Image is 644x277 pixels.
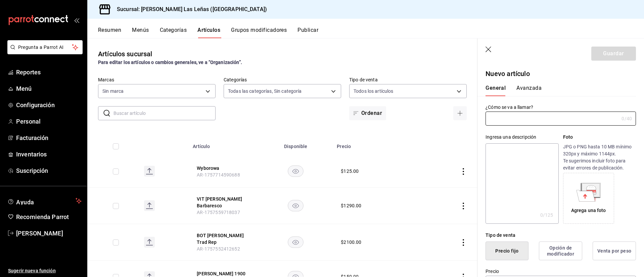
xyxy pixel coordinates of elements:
input: Buscar artículo [113,107,216,120]
label: Categorías [224,77,341,82]
span: Reportes [16,68,82,77]
p: Nuevo artículo [486,69,636,79]
span: AR-1757714590688 [197,172,240,178]
span: Sugerir nueva función [8,267,82,274]
label: Precio [486,269,636,274]
div: Tipo de venta [486,232,636,239]
button: Ordenar [349,106,386,120]
span: Ayuda [16,197,73,205]
div: 0 /40 [622,115,632,122]
span: [PERSON_NAME] [16,229,82,238]
span: Personal [16,117,82,126]
button: Opción de modificador [539,241,582,260]
a: Pregunta a Parrot AI [5,49,83,56]
span: Facturación [16,133,82,142]
button: availability-product [288,236,304,248]
span: AR-1757552412652 [197,246,240,252]
span: Menú [16,84,82,93]
div: Ingresa una descripción [486,134,558,141]
span: Configuración [16,100,82,110]
span: Inventarios [16,150,82,159]
button: Pregunta a Parrot AI [7,40,83,54]
button: Avanzada [516,85,542,96]
div: Agrega una foto [565,175,612,222]
div: Agrega una foto [571,207,606,214]
button: Menús [132,27,149,38]
button: Venta por peso [593,241,636,260]
button: open_drawer_menu [74,17,79,23]
button: actions [460,168,467,175]
button: Publicar [297,27,318,38]
button: Categorías [160,27,187,38]
button: Resumen [98,27,121,38]
div: 0 /125 [540,212,553,218]
button: edit-product-location [197,165,250,171]
label: ¿Cómo se va a llamar? [486,105,636,110]
button: availability-product [288,200,304,211]
button: Artículos [197,27,220,38]
button: edit-product-location [197,270,250,277]
span: Sin marca [102,88,124,94]
div: navigation tabs [98,27,644,38]
div: $ 1290.00 [341,202,361,209]
span: Todas las categorías, Sin categoría [228,88,302,94]
button: General [486,85,506,96]
p: JPG o PNG hasta 10 MB mínimo 320px y máximo 1144px. Te sugerimos incluir foto para evitar errores... [563,143,636,171]
label: Marcas [98,77,216,82]
div: Artículos sucursal [98,49,152,59]
button: edit-product-location [197,232,250,246]
h3: Sucursal: [PERSON_NAME] Las Leñas ([GEOGRAPHIC_DATA]) [111,5,267,13]
span: Suscripción [16,166,82,175]
span: Pregunta a Parrot AI [18,44,72,51]
p: Foto [563,134,636,141]
th: Precio [333,134,418,155]
div: $ 2100.00 [341,239,361,246]
div: navigation tabs [486,85,628,96]
th: Artículo [189,134,259,155]
div: $ 125.00 [341,168,359,175]
strong: Para editar los artículos o cambios generales, ve a “Organización”. [98,60,242,65]
button: actions [460,239,467,246]
span: Todos los artículos [354,88,394,94]
button: Grupos modificadores [231,27,287,38]
span: Recomienda Parrot [16,212,82,221]
button: availability-product [288,165,304,177]
th: Disponible [259,134,333,155]
label: Tipo de venta [349,77,467,82]
button: Precio fijo [486,241,528,260]
button: edit-product-location [197,196,250,209]
button: actions [460,203,467,209]
span: AR-1757559718037 [197,210,240,215]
